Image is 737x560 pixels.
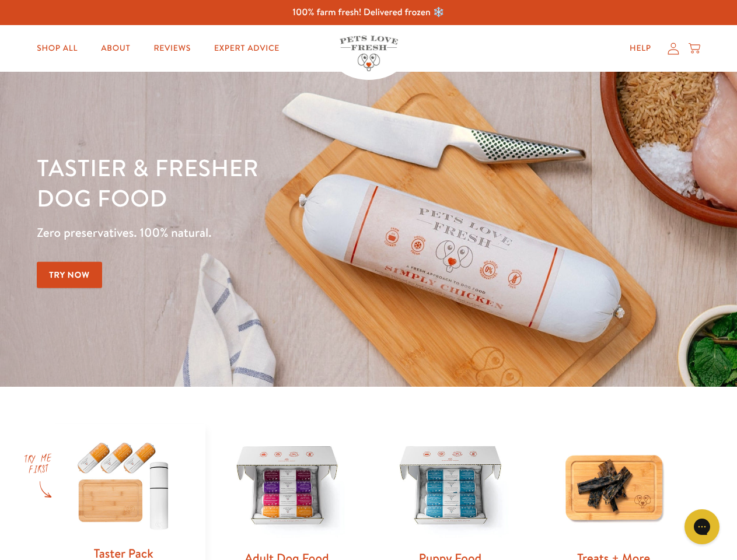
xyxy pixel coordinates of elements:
[340,36,398,71] img: Pets Love Fresh
[37,262,102,288] a: Try Now
[620,37,661,60] a: Help
[205,37,289,60] a: Expert Advice
[37,222,479,243] p: Zero preservatives. 100% natural.
[144,37,200,60] a: Reviews
[92,37,139,60] a: About
[37,152,479,213] h1: Tastier & fresher dog food
[679,505,725,548] iframe: Gorgias live chat messenger
[27,37,87,60] a: Shop All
